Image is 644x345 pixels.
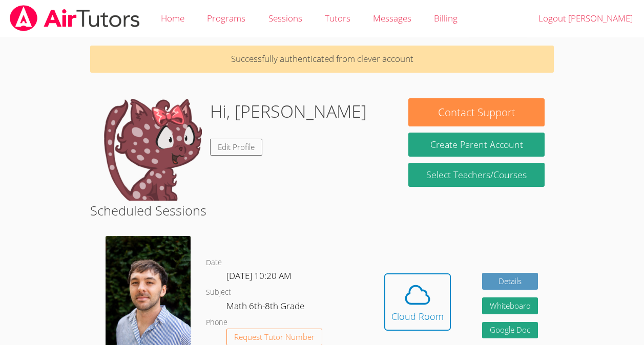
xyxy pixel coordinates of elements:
a: Details [482,273,538,290]
button: Create Parent Account [408,133,544,157]
button: Contact Support [408,98,544,126]
img: default.png [99,98,202,201]
h1: Hi, [PERSON_NAME] [210,98,367,124]
button: Cloud Room [384,273,451,331]
img: airtutors_banner-c4298cdbf04f3fff15de1276eac7730deb9818008684d7c2e4769d2f7ddbe033.png [9,5,141,31]
p: Successfully authenticated from clever account [90,46,554,73]
dt: Date [206,256,222,269]
span: Request Tutor Number [234,333,315,341]
dt: Subject [206,286,231,299]
dt: Phone [206,316,227,329]
span: [DATE] 10:20 AM [226,270,292,282]
h2: Scheduled Sessions [90,201,554,220]
a: Google Doc [482,322,538,339]
dd: Math 6th-8th Grade [226,299,306,316]
a: Edit Profile [210,139,262,156]
a: Select Teachers/Courses [408,163,544,187]
span: Messages [373,12,411,24]
div: Cloud Room [391,309,444,324]
button: Whiteboard [482,297,538,314]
